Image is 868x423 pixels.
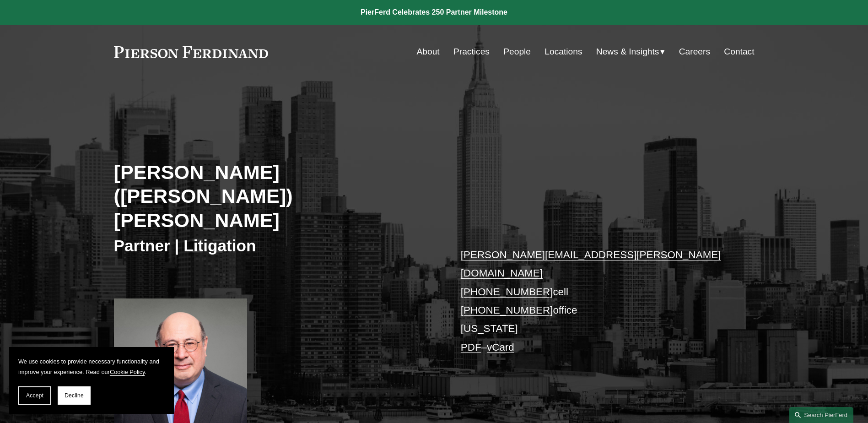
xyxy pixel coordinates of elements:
a: [PERSON_NAME][EMAIL_ADDRESS][PERSON_NAME][DOMAIN_NAME] [461,249,721,279]
span: Accept [26,392,43,399]
p: cell office [US_STATE] – [461,246,728,357]
a: Careers [679,43,710,60]
a: Locations [545,43,582,60]
a: PDF [461,342,481,353]
a: folder dropdown [596,43,665,60]
a: Cookie Policy [110,369,145,375]
button: Accept [18,386,51,405]
span: News & Insights [596,44,659,60]
span: Decline [65,392,84,399]
p: We use cookies to provide necessary functionality and improve your experience. Read our . [18,356,165,377]
h2: [PERSON_NAME] ([PERSON_NAME]) [PERSON_NAME] [114,160,434,232]
a: [PHONE_NUMBER] [461,286,553,298]
a: About [417,43,440,60]
h3: Partner | Litigation [114,236,434,256]
a: Search this site [789,407,853,423]
a: Practices [453,43,490,60]
section: Cookie banner [9,347,174,414]
a: Contact [724,43,754,60]
a: [PHONE_NUMBER] [461,304,553,316]
a: People [503,43,531,60]
button: Decline [58,386,91,405]
a: vCard [487,342,514,353]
